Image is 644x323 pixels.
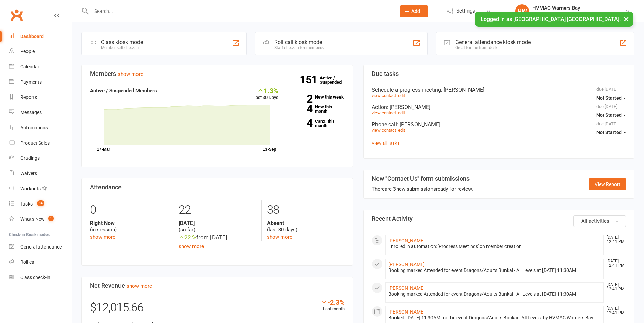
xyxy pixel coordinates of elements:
a: Roll call [9,255,72,270]
span: Logged in as [GEOGRAPHIC_DATA] [GEOGRAPHIC_DATA]. [481,16,621,22]
div: from [DATE] [179,233,256,242]
a: show more [127,283,152,289]
div: (so far) [179,220,256,233]
a: 2New this week [289,95,345,99]
button: Not Started [596,109,626,121]
div: General attendance [20,244,62,250]
strong: 4 [289,104,312,114]
a: Calendar [9,59,72,74]
div: Great for the front desk [455,45,531,50]
time: [DATE] 12:41 PM [603,259,626,268]
div: Member self check-in [101,45,143,50]
span: : [PERSON_NAME] [397,121,440,128]
h3: Recent Activity [372,215,626,222]
a: Automations [9,120,72,135]
div: Roll call [20,259,36,265]
div: [GEOGRAPHIC_DATA] [GEOGRAPHIC_DATA] [532,11,625,17]
div: Automations [20,125,48,130]
div: 1.3% [253,87,278,94]
span: Not Started [596,130,622,135]
div: General attendance kiosk mode [455,39,531,45]
a: Workouts [9,181,72,196]
div: Workouts [20,186,41,191]
a: View all Tasks [372,141,400,146]
div: (in session) [90,220,168,233]
a: General attendance kiosk mode [9,239,72,255]
a: Clubworx [8,7,25,24]
time: [DATE] 12:41 PM [603,283,626,292]
a: edit [398,128,405,133]
div: (last 30 days) [267,220,345,233]
a: 4Canx. this month [289,119,345,128]
button: Not Started [596,126,626,138]
a: [PERSON_NAME] [388,262,425,267]
a: People [9,44,72,59]
div: HW [515,4,529,18]
div: Booking marked Attended for event Dragons/Adults Bunkai - All Levels at [DATE] 11:30AM [388,267,601,273]
button: × [620,12,632,26]
div: Dashboard [20,34,44,39]
h3: New "Contact Us" form submissions [372,175,473,182]
a: [PERSON_NAME] [388,285,425,291]
div: 22 [179,200,256,220]
span: : [PERSON_NAME] [441,87,484,93]
div: Phone call [372,121,626,128]
div: Schedule a progress meeting [372,87,626,93]
div: Action [372,104,626,110]
h3: Attendance [90,184,345,191]
div: Tasks [20,201,33,207]
a: Class kiosk mode [9,270,72,285]
div: Reports [20,94,37,100]
h3: Members [90,70,345,77]
strong: 2 [289,94,312,104]
input: Search... [89,6,391,16]
a: Waivers [9,166,72,181]
a: 151Active / Suspended [320,70,350,89]
div: Payments [20,79,42,85]
a: show more [267,234,292,240]
div: 0 [90,200,168,220]
span: 34 [37,200,44,206]
div: People [20,49,35,54]
span: : [PERSON_NAME] [387,104,430,110]
a: show more [90,234,115,240]
a: Dashboard [9,29,72,44]
div: Product Sales [20,140,50,146]
a: Tasks 34 [9,196,72,212]
div: Last 30 Days [253,87,278,101]
button: Add [400,5,428,17]
div: Enrolled in automation: 'Progress Meetings' on member creation [388,244,601,250]
div: Messages [20,110,42,115]
strong: 151 [300,74,320,85]
strong: 3 [393,186,396,192]
div: 38 [267,200,345,220]
div: Waivers [20,171,37,176]
a: view contact [372,110,396,115]
a: Product Sales [9,135,72,151]
a: View Report [589,178,626,190]
h3: Due tasks [372,70,626,77]
time: [DATE] 12:41 PM [603,235,626,244]
div: Class kiosk mode [101,39,143,45]
span: All activities [581,218,609,224]
h3: Net Revenue [90,282,345,289]
div: Gradings [20,155,40,161]
div: $12,015.66 [90,298,345,321]
a: view contact [372,128,396,133]
a: view contact [372,93,396,98]
div: Roll call kiosk mode [274,39,324,45]
div: What's New [20,216,45,222]
a: 4New this month [289,105,345,113]
a: edit [398,110,405,115]
div: Class check-in [20,275,50,280]
a: show more [118,71,143,77]
div: There are new submissions ready for review. [372,185,473,193]
a: [PERSON_NAME] [388,309,425,315]
div: HVMAC Warners Bay [532,5,625,11]
span: 22 % [179,234,196,241]
strong: Right Now [90,220,168,227]
div: -2.3% [320,298,345,306]
span: Not Started [596,95,622,101]
span: 1 [48,216,54,221]
strong: Absent [267,220,345,227]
